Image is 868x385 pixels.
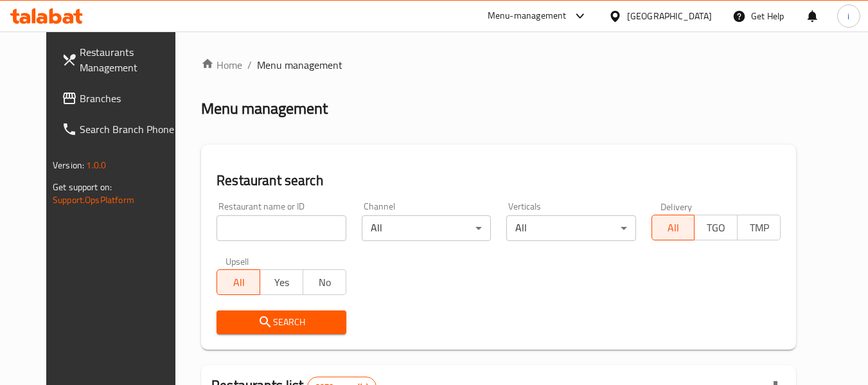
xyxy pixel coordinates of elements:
button: Search [217,310,346,334]
button: All [651,215,695,240]
h2: Restaurant search [217,171,781,190]
span: Yes [265,273,298,292]
span: Restaurants Management [80,44,181,75]
span: Search [227,314,335,330]
li: / [247,57,252,73]
span: Menu management [257,57,342,73]
div: Menu-management [488,8,567,24]
span: No [308,273,341,292]
div: [GEOGRAPHIC_DATA] [627,9,712,23]
a: Branches [51,83,191,114]
span: Branches [80,91,181,106]
a: Search Branch Phone [51,114,191,145]
h2: Menu management [201,98,328,119]
span: 1.0.0 [86,157,106,174]
button: Yes [260,269,303,295]
button: TGO [694,215,738,240]
label: Upsell [226,256,249,265]
span: All [222,273,255,292]
a: Support.OpsPlatform [53,192,134,208]
label: Delivery [660,202,693,211]
span: All [657,219,690,237]
button: TMP [737,215,781,240]
input: Search for restaurant name or ID.. [217,215,346,241]
span: Get support on: [53,179,112,195]
span: TMP [743,219,775,237]
span: Search Branch Phone [80,121,181,137]
span: Version: [53,157,84,174]
div: All [362,215,491,241]
div: All [506,215,635,241]
button: All [217,269,260,295]
button: No [303,269,346,295]
nav: breadcrumb [201,57,796,73]
a: Home [201,57,242,73]
span: TGO [700,219,732,237]
a: Restaurants Management [51,37,191,83]
span: i [847,9,849,23]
